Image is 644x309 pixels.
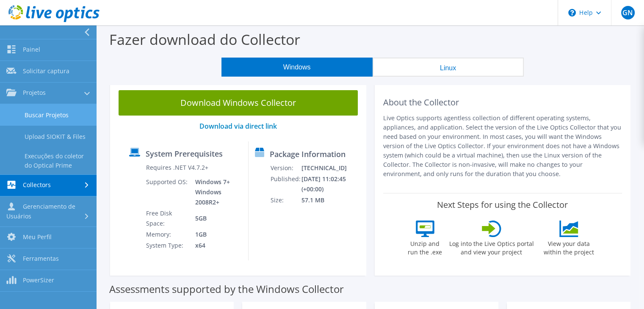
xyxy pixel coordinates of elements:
[146,149,223,158] label: System Prerequisites
[119,90,358,116] a: Download Windows Collector
[270,195,301,206] td: Size:
[568,9,576,17] svg: \n
[189,177,242,208] td: Windows 7+ Windows 2008R2+
[189,240,242,251] td: x64
[621,6,635,19] span: GN
[109,30,300,49] label: Fazer download do Collector
[145,208,188,229] td: Free Disk Space:
[146,163,208,172] label: Requires .NET V4.7.2+
[270,150,345,158] label: Package Information
[373,58,524,77] button: Linux
[383,97,622,108] h2: About the Collector
[189,208,242,229] td: 5GB
[145,240,188,251] td: System Type:
[301,174,362,195] td: [DATE] 11:02:45 (+00:00)
[270,174,301,195] td: Published:
[406,237,445,257] label: Unzip and run the .exe
[270,163,301,174] td: Version:
[539,237,600,257] label: View your data within the project
[145,229,188,240] td: Memory:
[109,285,344,293] label: Assessments supported by the Windows Collector
[437,200,568,210] label: Next Steps for using the Collector
[301,163,362,174] td: [TECHNICAL_ID]
[301,195,362,206] td: 57.1 MB
[189,229,242,240] td: 1GB
[383,113,622,179] p: Live Optics supports agentless collection of different operating systems, appliances, and applica...
[199,121,277,131] a: Download via direct link
[145,177,188,208] td: Supported OS:
[449,237,534,257] label: Log into the Live Optics portal and view your project
[221,58,373,77] button: Windows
